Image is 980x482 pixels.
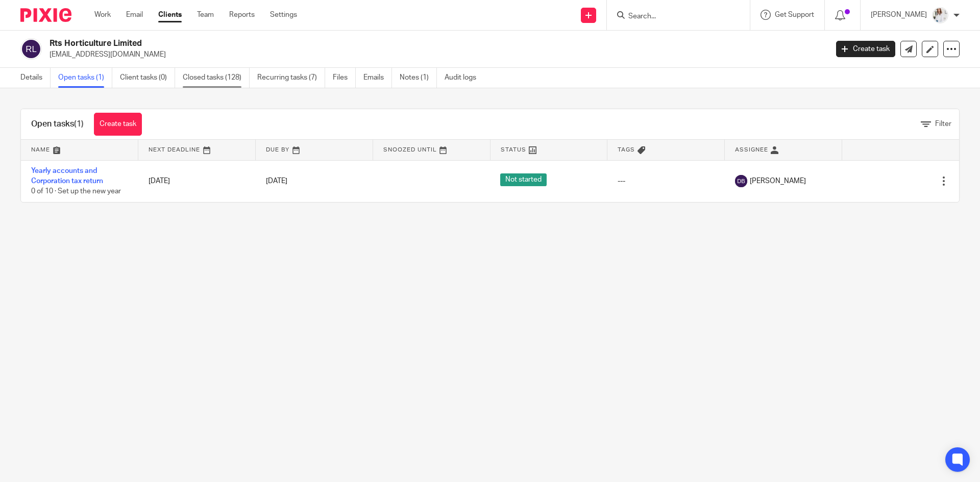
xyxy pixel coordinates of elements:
[627,12,719,21] input: Search
[31,167,103,185] a: Yearly accounts and Corporation tax return
[31,119,84,130] h1: Open tasks
[266,177,287,185] span: [DATE]
[197,10,214,20] a: Team
[126,10,143,20] a: Email
[120,68,175,88] a: Client tasks (0)
[500,173,547,186] span: Not started
[735,175,747,187] img: svg%3E
[20,68,51,88] a: Details
[31,188,121,195] span: 0 of 10 · Set up the new year
[363,68,392,88] a: Emails
[750,176,806,186] span: [PERSON_NAME]
[257,68,325,88] a: Recurring tasks (7)
[935,120,951,128] span: Filter
[383,147,437,153] span: Snoozed Until
[400,68,437,88] a: Notes (1)
[74,120,84,128] span: (1)
[836,41,895,57] a: Create task
[618,176,715,186] div: ---
[229,10,255,20] a: Reports
[94,113,142,136] a: Create task
[270,10,297,20] a: Settings
[138,160,256,202] td: [DATE]
[501,147,526,153] span: Status
[94,10,111,20] a: Work
[20,8,71,22] img: Pixie
[183,68,250,88] a: Closed tasks (128)
[20,38,42,60] img: svg%3E
[50,38,667,49] h2: Rts Horticulture Limited
[333,68,356,88] a: Files
[932,7,948,23] img: Daisy.JPG
[445,68,484,88] a: Audit logs
[58,68,112,88] a: Open tasks (1)
[158,10,182,20] a: Clients
[775,11,814,18] span: Get Support
[50,49,821,60] p: [EMAIL_ADDRESS][DOMAIN_NAME]
[871,10,927,20] p: [PERSON_NAME]
[618,147,635,153] span: Tags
